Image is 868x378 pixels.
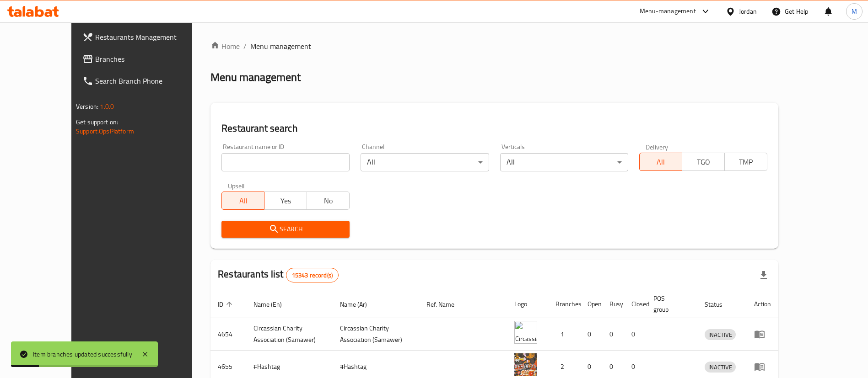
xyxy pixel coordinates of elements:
button: All [639,153,682,171]
h2: Restaurant search [221,122,767,135]
th: Busy [602,290,624,318]
div: Item branches updated successfully [33,349,132,359]
th: Action [747,290,778,318]
span: Version: [76,101,98,112]
div: Jordan [739,6,757,16]
span: TGO [686,155,721,169]
a: Restaurants Management [75,26,216,48]
td: ​Circassian ​Charity ​Association​ (Samawer) [246,318,333,351]
button: TMP [724,153,767,171]
th: Branches [548,290,580,318]
span: Name (Ar) [340,299,379,310]
span: Restaurants Management [95,32,209,43]
span: Yes [268,194,303,208]
span: INACTIVE [705,330,736,340]
button: TGO [682,153,725,171]
div: Menu [754,361,771,372]
span: Search Branch Phone [95,75,209,86]
td: 0 [624,318,646,351]
div: INACTIVE [705,362,736,373]
span: ID [218,299,235,310]
td: 4654 [210,318,246,351]
a: Home [210,41,240,52]
span: Get support on: [76,116,118,128]
span: No [311,194,346,208]
span: 1.0.0 [100,101,114,112]
div: INACTIVE [705,329,736,340]
span: Ref. Name [426,299,466,310]
input: Search for restaurant name or ID.. [221,153,350,171]
div: Menu [754,329,771,340]
span: Status [705,299,734,310]
label: Upsell [228,182,245,189]
th: Logo [507,290,548,318]
div: Menu-management [640,6,696,17]
td: 1 [548,318,580,351]
label: Delivery [646,144,669,150]
span: POS group [653,293,686,315]
img: #Hashtag [514,353,537,376]
a: Search Branch Phone [75,70,216,92]
td: ​Circassian ​Charity ​Association​ (Samawer) [333,318,419,351]
td: 0 [580,318,602,351]
button: No [307,192,350,210]
div: All [361,153,489,171]
nav: breadcrumb [210,41,778,52]
span: All [643,155,679,169]
span: Menu management [250,41,311,52]
div: Total records count [286,268,339,282]
td: 0 [602,318,624,351]
div: Export file [753,264,775,286]
h2: Menu management [210,70,301,85]
button: Yes [264,192,307,210]
span: Name (En) [253,299,294,310]
button: All [221,192,264,210]
h2: Restaurants list [218,267,339,282]
button: Search [221,221,350,238]
span: Search [229,224,342,235]
th: Closed [624,290,646,318]
span: TMP [728,155,764,169]
img: ​Circassian ​Charity ​Association​ (Samawer) [514,321,537,344]
div: All [500,153,628,171]
li: / [243,41,247,52]
th: Open [580,290,602,318]
span: INACTIVE [705,362,736,373]
span: All [226,194,261,208]
a: Branches [75,48,216,70]
span: M [852,6,857,16]
span: 15343 record(s) [286,271,338,280]
a: Support.OpsPlatform [76,125,134,137]
span: Branches [95,53,209,64]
